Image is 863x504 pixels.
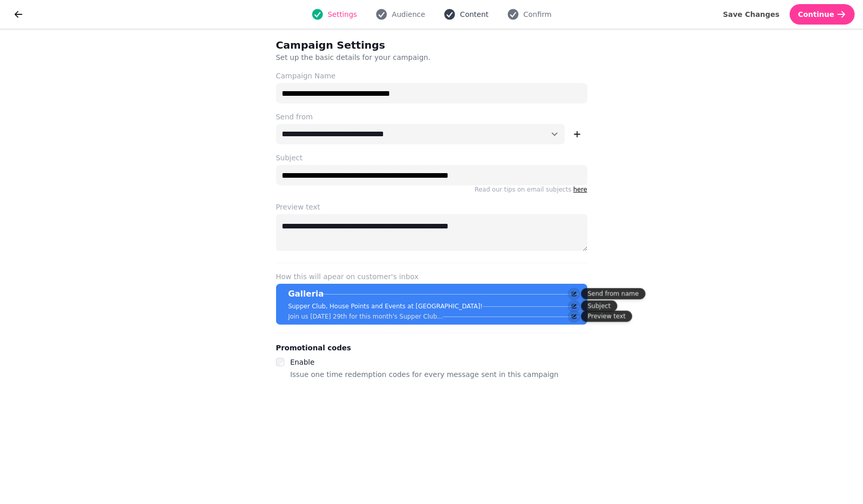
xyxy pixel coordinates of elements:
[276,52,538,62] p: Set up the basic details for your campaign.
[573,186,587,193] a: here
[276,271,587,282] label: How this will apear on customer's inbox
[290,368,559,381] p: Issue one time redemption codes for every message sent in this campaign
[715,4,788,25] button: Save Changes
[276,342,351,354] legend: Promotional codes
[288,312,443,321] p: Join us [DATE] 29th for this month's Supper Club...
[276,112,587,122] label: Send from
[460,9,489,19] span: Content
[276,153,587,163] label: Subject
[328,9,357,19] span: Settings
[288,288,324,300] p: Galleria
[523,9,552,19] span: Confirm
[276,71,587,81] label: Campaign Name
[392,9,425,19] span: Audience
[276,185,587,194] p: Read our tips on email subjects
[581,288,646,300] div: Send from name
[798,11,834,18] span: Continue
[276,202,587,212] label: Preview text
[790,4,855,25] button: Continue
[288,302,483,310] p: Supper Club, House Points and Events at [GEOGRAPHIC_DATA]!
[581,311,633,322] div: Preview text
[276,38,473,52] h2: Campaign Settings
[8,4,29,25] button: go back
[290,358,315,366] label: Enable
[581,301,618,312] div: Subject
[723,11,780,18] span: Save Changes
